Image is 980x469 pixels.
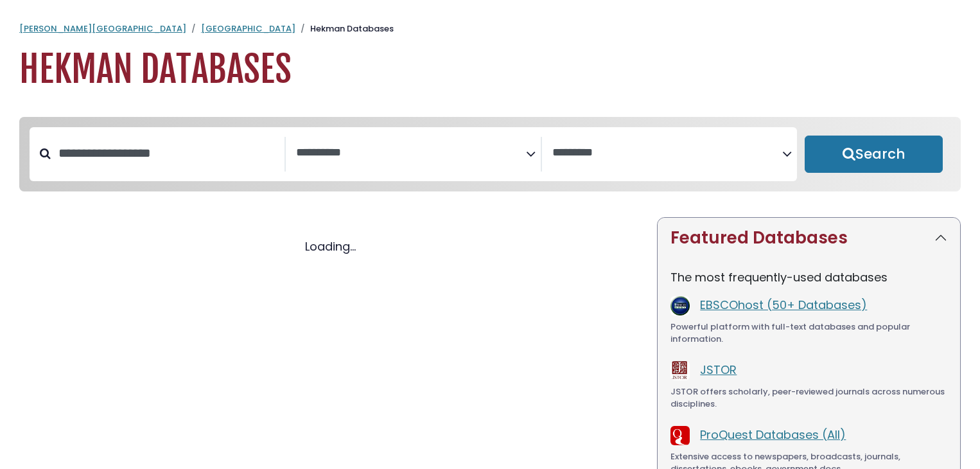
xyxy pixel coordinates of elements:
[805,136,943,173] button: Submit for Search Results
[670,269,947,286] p: The most frequently-used databases
[19,22,186,35] a: [PERSON_NAME][GEOGRAPHIC_DATA]
[295,22,394,35] li: Hekman Databases
[19,117,961,191] nav: Search filters
[201,22,295,35] a: [GEOGRAPHIC_DATA]
[296,146,526,160] textarea: Search
[700,297,867,313] a: EBSCOhost (50+ Databases)
[700,362,737,378] a: JSTOR
[19,48,961,91] h1: Hekman Databases
[658,218,960,258] button: Featured Databases
[51,143,284,164] input: Search database by title or keyword
[19,22,961,35] nav: breadcrumb
[700,427,846,443] a: ProQuest Databases (All)
[670,321,947,346] div: Powerful platform with full-text databases and popular information.
[19,238,642,255] div: Loading...
[670,385,947,411] div: JSTOR offers scholarly, peer-reviewed journals across numerous disciplines.
[552,146,782,160] textarea: Search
